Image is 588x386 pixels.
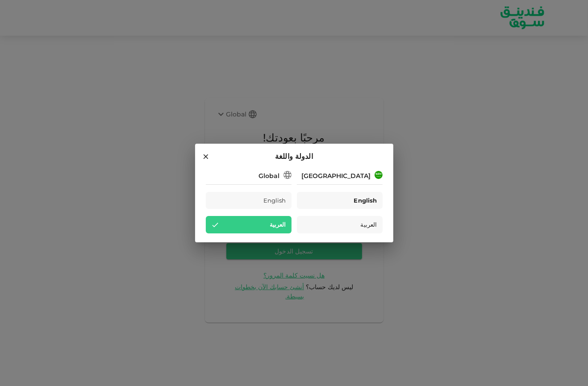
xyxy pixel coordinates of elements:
[302,171,371,181] div: [GEOGRAPHIC_DATA]
[263,195,286,206] span: English
[270,220,286,230] span: العربية
[275,151,313,162] span: الدولة واللغة
[361,220,377,230] span: العربية
[375,171,383,179] img: flag-sa.b9a346574cdc8950dd34b50780441f57.svg
[354,195,377,206] span: English
[259,171,280,181] div: Global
